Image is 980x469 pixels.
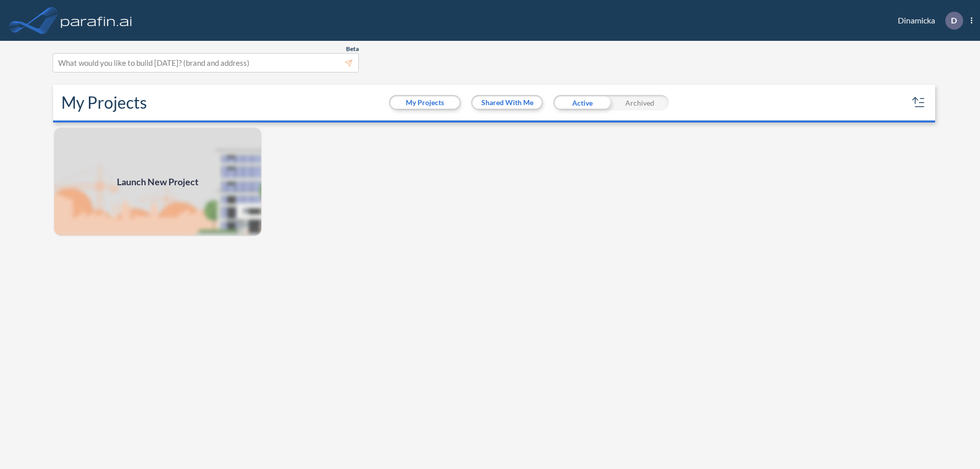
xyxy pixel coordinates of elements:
[911,94,927,111] button: sort
[390,96,459,109] button: My Projects
[883,12,972,30] div: Dinamicka
[611,95,669,110] div: Archived
[61,93,147,112] h2: My Projects
[59,10,134,31] img: logo
[473,96,542,109] button: Shared With Me
[53,127,262,237] a: Launch New Project
[117,175,199,189] span: Launch New Project
[951,16,957,25] p: D
[53,127,262,237] img: add
[553,95,611,110] div: Active
[346,45,359,53] span: Beta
